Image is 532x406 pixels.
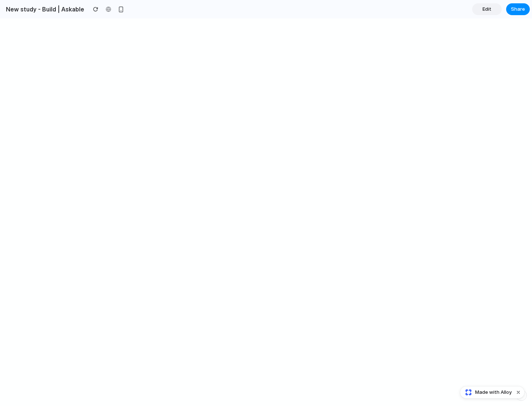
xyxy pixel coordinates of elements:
h2: New study - Build | Askable [3,5,84,14]
a: Made with Alloy [460,389,512,396]
a: Edit [472,3,502,15]
span: Edit [482,6,491,13]
span: Share [511,6,525,13]
button: Dismiss watermark [514,388,523,397]
span: Made with Alloy [475,389,512,396]
button: Share [506,3,530,15]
